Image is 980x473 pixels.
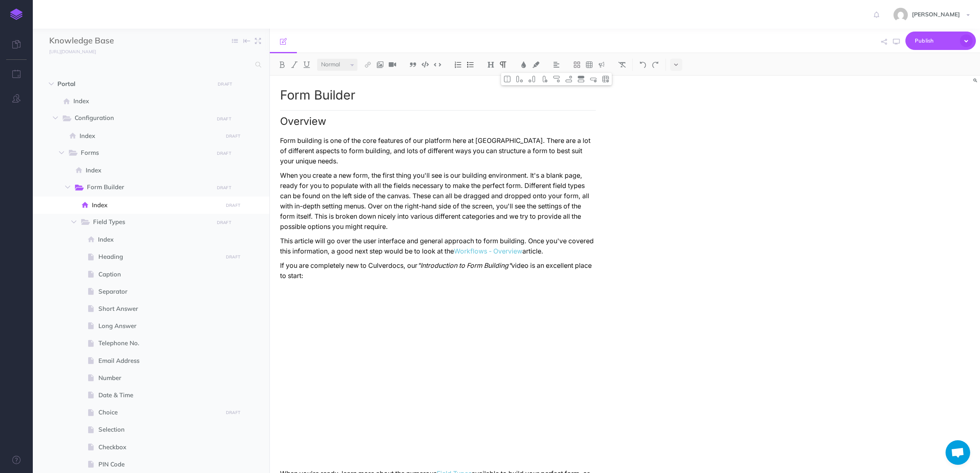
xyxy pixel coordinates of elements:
[86,165,220,175] span: Index
[98,442,220,452] span: Checkbox
[49,49,96,54] small: [URL][DOMAIN_NAME]
[218,81,232,87] small: DRAFT
[577,76,585,82] img: Toggle row header button
[80,131,220,141] span: Index
[92,200,220,210] span: Index
[540,76,548,82] img: Delete column button
[417,262,511,269] em: "Introduction to Form Building"
[454,61,462,68] img: Ordered list button
[223,252,243,262] button: DRAFT
[303,61,310,68] img: Underline button
[598,61,605,68] img: Callout dropdown menu button
[908,11,964,18] span: [PERSON_NAME]
[49,57,251,72] input: Search
[504,76,511,82] img: Toggle cell merge button
[586,61,593,68] img: Create table button
[98,373,220,383] span: Number
[532,61,540,68] img: Text background color button
[93,217,208,228] span: Field Types
[946,440,970,465] a: Open chat
[226,134,240,139] small: DRAFT
[280,88,596,102] h1: Form Builder
[226,254,240,260] small: DRAFT
[409,61,417,68] img: Blockquote button
[487,61,495,68] img: Headings dropdown button
[98,321,220,331] span: Long Answer
[223,131,243,141] button: DRAFT
[73,96,220,106] span: Index
[364,61,371,68] img: Link button
[389,61,396,68] img: Add video button
[291,61,298,68] img: Italic button
[98,356,220,366] span: Email Address
[215,79,235,89] button: DRAFT
[499,61,507,68] img: Paragraph button
[590,76,597,82] img: Delete row button
[280,260,596,281] p: If you are completely new to Culverdocs, our video is an excellent place to start:
[98,287,220,296] span: Separator
[528,76,536,82] img: Add column after merge button
[376,61,384,68] img: Add image button
[553,76,560,82] img: Add row before button
[98,235,220,244] span: Index
[280,110,596,127] h2: Overview
[565,76,572,82] img: Add row after button
[217,151,231,156] small: DRAFT
[98,407,220,417] span: Choice
[226,410,240,415] small: DRAFT
[81,148,208,158] span: Forms
[280,136,596,166] p: Form building is one of the core features of our platform here at [GEOGRAPHIC_DATA]. There are a ...
[223,408,243,417] button: DRAFT
[893,8,908,22] img: de744a1c6085761c972ea050a2b8d70b.jpg
[75,113,208,124] span: Configuration
[422,61,429,68] img: Code block button
[98,390,220,400] span: Date & Time
[905,32,976,50] button: Publish
[520,61,527,68] img: Text color button
[214,183,234,192] button: DRAFT
[98,252,220,262] span: Heading
[602,76,609,82] img: Delete table button
[49,35,146,47] input: Documentation Name
[652,61,659,68] img: Redo
[280,170,596,232] p: When you create a new form, the first thing you'll see is our building environment. It's a blank ...
[217,185,231,190] small: DRAFT
[57,79,210,89] span: Portal
[516,76,523,82] img: Add column Before Merge
[467,61,474,68] img: Unordered list button
[434,61,441,68] img: Inline code button
[278,61,286,68] img: Bold button
[553,61,560,68] img: Alignment dropdown menu button
[214,218,234,227] button: DRAFT
[98,269,220,279] span: Caption
[223,201,243,210] button: DRAFT
[10,9,23,20] img: logo-mark.svg
[915,34,956,47] span: Publish
[98,338,220,348] span: Telephone No.
[280,236,596,256] p: This article will go over the user interface and general approach to form building. Once you've c...
[214,149,234,158] button: DRAFT
[33,47,104,55] a: [URL][DOMAIN_NAME]
[454,247,522,255] a: Workflows - Overview
[217,116,231,122] small: DRAFT
[214,114,234,124] button: DRAFT
[639,61,647,68] img: Undo
[98,304,220,314] span: Short Answer
[618,61,626,68] img: Clear styles button
[98,425,220,435] span: Selection
[98,459,220,469] span: PIN Code
[226,203,240,208] small: DRAFT
[87,182,208,193] span: Form Builder
[217,220,231,225] small: DRAFT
